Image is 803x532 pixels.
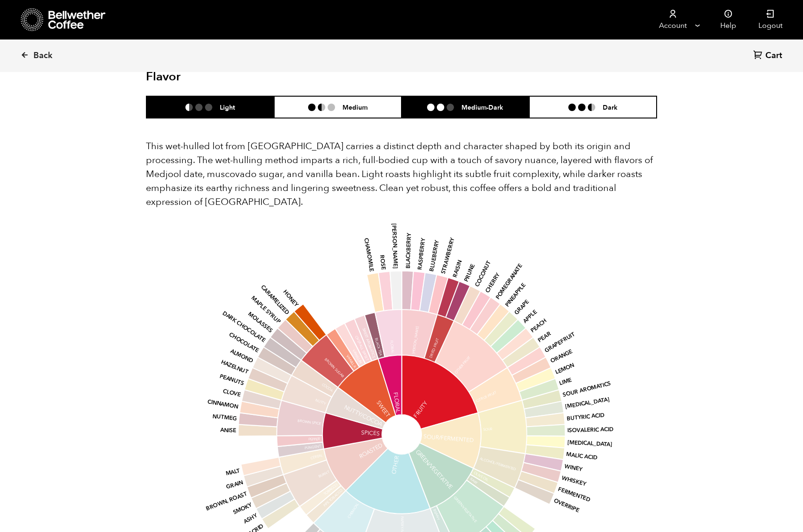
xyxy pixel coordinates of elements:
span: Cart [765,50,782,61]
span: Back [33,50,53,61]
h6: Dark [603,103,618,111]
h6: Medium [342,103,368,111]
h2: Flavor [146,70,316,84]
a: Cart [753,50,784,62]
p: This wet-hulled lot from [GEOGRAPHIC_DATA] carries a distinct depth and character shaped by both ... [146,139,657,209]
h6: Light [220,103,235,111]
h6: Medium-Dark [461,103,503,111]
